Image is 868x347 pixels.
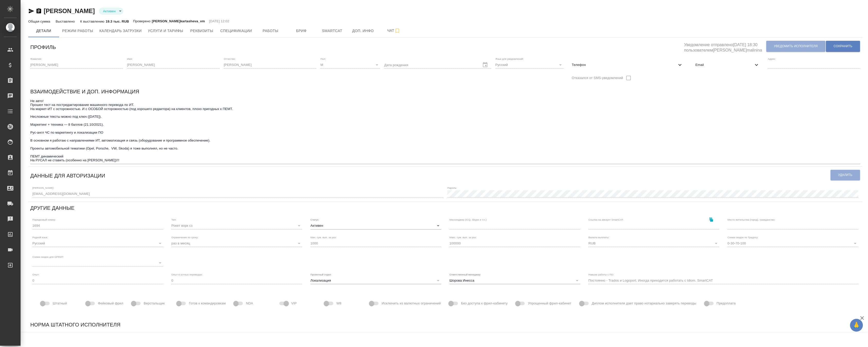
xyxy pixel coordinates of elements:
[152,19,205,24] p: [PERSON_NAME]kartasheva_vm
[320,28,345,34] span: Smartcat
[171,240,302,247] div: раз в месяц
[56,19,76,23] p: Выставлено
[588,273,614,276] label: Навыки работы с ПО:
[30,172,105,180] h6: Данные для авторизации
[258,28,283,34] span: Работы
[394,28,400,34] svg: Подписаться
[62,28,93,34] span: Режим работы
[695,62,753,67] span: Email
[32,219,56,221] label: Порядковый номер:
[588,240,719,247] div: RUB
[209,19,229,24] p: [DATE] 12:02
[727,219,775,221] label: Место жительства (город), гражданство:
[32,186,54,189] label: [PERSON_NAME]:
[99,28,142,34] span: Календарь загрузки
[36,8,42,14] button: Скопировать ссылку
[717,301,736,306] span: Предоплата
[449,273,481,276] label: Ответственный менеджер:
[127,57,133,60] label: Имя:
[320,61,380,68] div: М
[30,43,56,51] h6: Профиль
[592,301,696,306] span: Диплом исполнителя дает право нотариально заверять переводы
[310,222,441,229] div: Активен
[171,222,302,229] div: Рокет ворк сз
[495,61,564,68] div: Русский
[727,236,758,239] label: Схема скидок по Традосу:
[32,256,64,258] label: Схема скидок для GPEMT:
[30,321,860,329] h6: Норма штатного исполнителя
[101,9,117,13] button: Активен
[691,59,763,71] div: Email
[99,8,123,15] div: Активен
[382,301,441,306] span: Исключить из валютных ограничений
[461,301,507,306] span: Без доступа к фрил-кабинету
[246,301,253,306] span: NDA
[768,57,776,60] label: Адрес:
[28,8,34,14] button: Скопировать ссылку для ЯМессенджера
[572,62,677,67] span: Телефон
[310,273,332,276] label: Проектный отдел:
[220,28,252,34] span: Спецификации
[382,27,406,34] span: Чат
[588,236,609,239] label: Валюта выплаты:
[30,87,139,96] h6: Взаимодействие и доп. информация
[189,301,226,306] span: Готов к командировкам
[572,75,623,81] span: Отказался от SMS-уведомлений
[80,19,106,23] p: К выставлению
[528,301,571,306] span: Упрощенный фрил-кабинет
[30,204,75,212] h6: Другие данные
[852,320,861,331] span: 🙏
[447,186,457,189] label: Пароль:
[106,19,129,23] p: 19.3 тыс. RUB
[32,273,40,276] label: Опыт:
[171,236,198,239] label: Ограничение по сроку:
[30,99,860,162] textarea: Не авто! Прошел тест на постредактирование машинного перевода по ИТ. На маркет-ИТ с осторожностью...
[28,19,51,23] p: Общая сумма
[336,301,341,306] span: W8
[289,28,314,34] span: Бриф
[32,240,163,247] div: Русский
[449,219,487,221] label: Мессенджер (ICQ, Skype и т.п.):
[171,219,176,221] label: Тип:
[706,214,716,225] button: Скопировать ссылку
[189,28,214,34] span: Реквизиты
[684,39,766,53] h5: Уведомление отправлено [DATE] 18:30 пользователем [PERSON_NAME]malinina
[30,57,42,60] label: Фамилия:
[291,301,297,306] span: VIP
[44,7,95,14] a: [PERSON_NAME]
[727,240,858,247] div: 0-30-70-100
[32,236,48,239] label: Родной язык:
[148,28,183,34] span: Услуги и тарифы
[53,301,67,306] span: Штатный
[224,57,236,60] label: Отчество:
[588,219,624,221] label: Ссылка на аккаунт SmartCAT:
[320,57,326,60] label: Пол:
[834,44,852,48] span: Сохранить
[850,319,863,332] button: 🙏
[826,41,860,52] button: Сохранить
[495,57,524,60] label: Язык для уведомлений:
[31,28,56,34] span: Детали
[144,301,165,306] span: Верстальщик
[310,236,337,239] label: Мин. сум. вып. за раз:
[568,59,687,71] div: Телефон
[98,301,123,306] span: Фейковый фрил
[310,219,319,221] label: Статус:
[133,19,152,24] p: Проверено
[449,236,477,239] label: Макс. сум. вып. за раз:
[351,28,375,34] span: Доп. инфо
[171,273,203,276] label: Опыт в устных переводах:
